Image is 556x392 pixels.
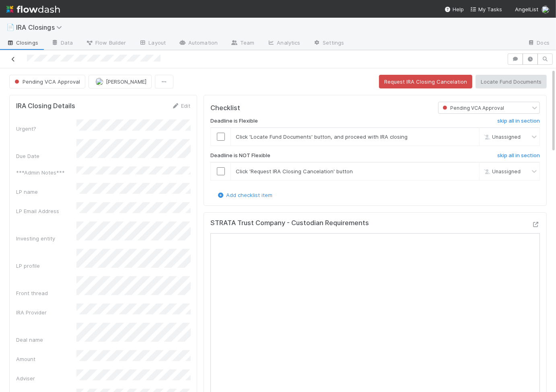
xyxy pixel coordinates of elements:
[224,37,261,50] a: Team
[45,37,79,50] a: Data
[16,188,76,196] div: LP name
[441,105,504,111] span: Pending VCA Approval
[210,104,240,112] h5: Checklist
[236,168,353,174] span: Click 'Request IRA Closing Cancelation' button
[482,168,521,174] span: Unassigned
[497,152,540,162] a: skip all in section
[6,39,38,47] span: Closings
[171,103,190,109] a: Edit
[307,37,350,50] a: Settings
[95,78,103,86] img: avatar_aa70801e-8de5-4477-ab9d-eb7c67de69c1.png
[497,118,540,127] a: skip all in section
[16,23,66,31] span: IRA Closings
[379,75,472,88] button: Request IRA Closing Cancelation
[470,5,502,13] a: My Tasks
[16,152,76,160] div: Due Date
[16,355,76,363] div: Amount
[497,152,540,159] h6: skip all in section
[515,6,538,12] span: AngelList
[16,308,76,316] div: IRA Provider
[210,152,270,159] h6: Deadline is NOT Flexible
[9,75,85,88] button: Pending VCA Approval
[86,39,126,47] span: Flow Builder
[6,24,14,31] span: 📄
[16,336,76,344] div: Deal name
[16,262,76,270] div: LP profile
[236,133,408,140] span: Click 'Locate Fund Documents' button, and proceed with IRA closing
[16,102,75,110] h5: IRA Closing Details
[16,234,76,242] div: Investing entity
[132,37,172,50] a: Layout
[470,6,502,12] span: My Tasks
[521,37,556,50] a: Docs
[13,78,80,85] span: Pending VCA Approval
[89,75,152,88] button: [PERSON_NAME]
[482,134,521,140] span: Unassigned
[106,78,146,85] span: [PERSON_NAME]
[6,2,60,16] img: logo-inverted-e16ddd16eac7371096b0.svg
[542,6,550,14] img: avatar_aa70801e-8de5-4477-ab9d-eb7c67de69c1.png
[210,118,258,124] h6: Deadline is Flexible
[16,125,76,133] div: Urgent?
[261,37,307,50] a: Analytics
[16,207,76,215] div: LP Email Address
[216,192,272,198] a: Add checklist item
[172,37,224,50] a: Automation
[497,118,540,124] h6: skip all in section
[476,75,547,88] button: Locate Fund Documents
[16,374,76,382] div: Adviser
[16,289,76,297] div: Front thread
[445,5,464,13] div: Help
[79,37,132,50] a: Flow Builder
[210,219,369,227] h5: STRATA Trust Company - Custodian Requirements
